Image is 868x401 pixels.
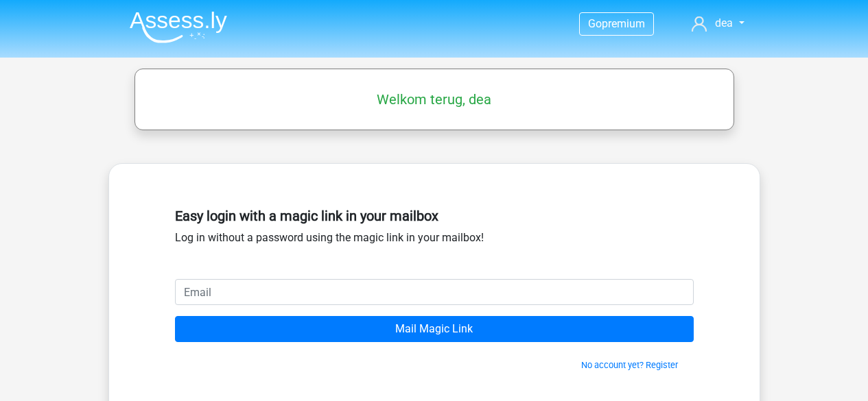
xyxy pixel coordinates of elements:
h5: Welkom terug, dea [141,91,727,108]
a: No account yet? Register [581,360,678,370]
input: Mail Magic Link [175,316,694,342]
img: Assessly [130,11,227,43]
a: Gopremium [580,14,653,33]
span: dea [715,16,733,29]
input: Email [175,279,694,305]
div: Log in without a password using the magic link in your mailbox! [175,202,694,279]
h5: Easy login with a magic link in your mailbox [175,208,694,224]
a: dea [686,15,749,32]
span: premium [602,17,645,30]
span: Go [588,17,602,30]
